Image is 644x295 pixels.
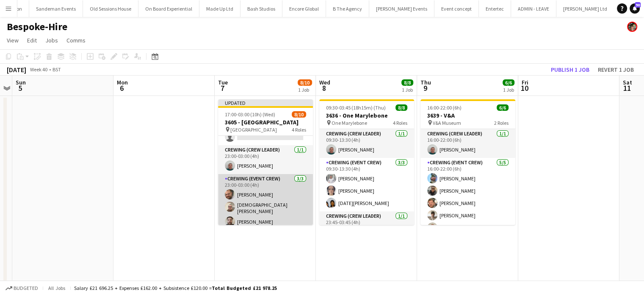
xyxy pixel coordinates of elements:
button: Event concept [434,0,479,17]
a: Jobs [42,35,61,46]
span: Wed [319,79,330,86]
app-card-role: Crewing (Event Crew)3/309:30-13:30 (4h)[PERSON_NAME][PERSON_NAME][DATE][PERSON_NAME] [319,158,414,211]
button: [PERSON_NAME] Ltd [556,0,614,17]
app-user-avatar: Brayden Davison [627,22,637,32]
button: ADMIN - LEAVE [511,0,556,17]
span: All jobs [47,285,67,291]
div: Updated [218,99,313,106]
button: Publish 1 job [547,64,593,75]
a: Comms [63,35,89,46]
button: Sandeman Events [29,0,83,17]
span: 6/6 [503,79,514,86]
span: Mon [117,79,128,86]
button: Budgeted [4,284,39,293]
span: 6/6 [497,104,509,111]
span: 10 [520,83,528,93]
span: 8 [318,83,330,93]
span: 9 [419,83,431,93]
app-job-card: 16:00-22:00 (6h)6/63639 - V&A V&A Museum2 RolesCrewing (Crew Leader)1/116:00-22:00 (6h)[PERSON_NA... [420,99,515,225]
span: 11 [622,83,632,93]
button: Entertec [479,0,511,17]
span: Tue [218,79,228,86]
span: Week 40 [28,66,49,73]
button: [PERSON_NAME] Events [369,0,434,17]
span: 8/10 [292,111,306,118]
span: Budgeted [14,285,38,291]
span: 6 [116,83,128,93]
div: [DATE] [7,65,26,74]
span: 16:00-22:00 (6h) [427,104,462,111]
span: [GEOGRAPHIC_DATA] [230,126,277,133]
app-job-card: Updated17:00-03:00 (10h) (Wed)8/103605 - [GEOGRAPHIC_DATA] [GEOGRAPHIC_DATA]4 Roles[PERSON_NAME][... [218,99,313,225]
span: Fri [522,79,528,86]
div: 1 Job [298,87,312,93]
span: Sun [16,79,26,86]
div: Salary £21 696.25 + Expenses £162.00 + Subsistence £120.00 = [74,285,277,291]
app-card-role: Crewing (Crew Leader)1/123:00-03:00 (4h)[PERSON_NAME] [218,145,313,174]
a: 90 [630,3,640,14]
app-card-role: Crewing (Event Crew)5/516:00-22:00 (6h)[PERSON_NAME][PERSON_NAME][PERSON_NAME][PERSON_NAME][PERSO... [420,158,515,236]
span: Total Budgeted £21 978.25 [212,285,277,291]
span: View [7,37,19,44]
button: Encore Global [282,0,326,17]
button: B The Agency [326,0,369,17]
span: One Marylebone [332,120,367,126]
app-card-role: Crewing (Crew Leader)1/116:00-22:00 (6h)[PERSON_NAME] [420,129,515,158]
button: On Board Experiential [138,0,199,17]
div: 1 Job [402,87,413,93]
span: V&A Museum [433,120,461,126]
h1: Bespoke-Hire [7,20,67,33]
span: Jobs [45,37,58,44]
button: Made Up Ltd [199,0,240,17]
span: 17:00-03:00 (10h) (Wed) [225,111,275,118]
button: Old Sessions House [83,0,138,17]
app-card-role: Crewing (Crew Leader)1/109:30-13:30 (4h)[PERSON_NAME] [319,129,414,158]
h3: 3636 - One Marylebone [319,112,414,119]
span: 8/8 [395,104,407,111]
span: 8/8 [401,79,413,86]
button: Revert 1 job [594,64,637,75]
span: Sat [623,79,632,86]
button: Bash Studios [240,0,282,17]
app-job-card: 09:30-03:45 (18h15m) (Thu)8/83636 - One Marylebone One Marylebone4 RolesCrewing (Crew Leader)1/10... [319,99,414,225]
a: View [3,35,22,46]
div: 1 Job [503,87,514,93]
span: 4 Roles [393,120,407,126]
span: Edit [27,37,37,44]
span: 8/10 [298,79,312,86]
h3: 3605 - [GEOGRAPHIC_DATA] [218,118,313,126]
span: 7 [217,83,228,93]
span: 5 [14,83,26,93]
span: 09:30-03:45 (18h15m) (Thu) [326,104,386,111]
div: BST [53,66,61,73]
span: 4 Roles [292,126,306,133]
h3: 3639 - V&A [420,112,515,119]
span: Thu [420,79,431,86]
a: Edit [24,35,40,46]
span: 2 Roles [494,120,509,126]
span: Comms [66,37,86,44]
span: 90 [635,2,641,8]
app-card-role: Crewing (Event Crew)3/323:00-03:00 (4h)[PERSON_NAME][DEMOGRAPHIC_DATA][PERSON_NAME][PERSON_NAME] [218,174,313,230]
app-card-role: Crewing (Crew Leader)1/123:45-03:45 (4h) [319,211,414,240]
